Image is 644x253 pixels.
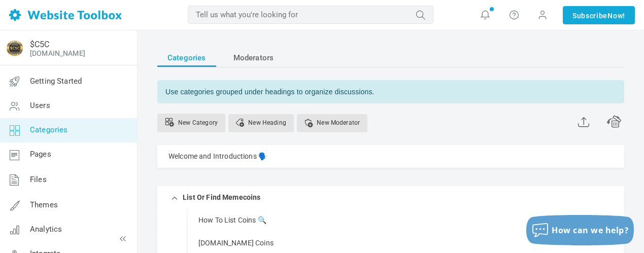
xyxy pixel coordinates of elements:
a: Assigning a user as a moderator for a category gives them permission to help oversee the content [297,114,367,132]
span: Pages [30,150,51,159]
a: [DOMAIN_NAME] [30,49,85,57]
a: SubscribeNow! [563,6,635,24]
a: New Heading [228,114,294,132]
a: Welcome and Introductions 🗣️ [168,150,267,163]
input: Tell us what you're looking for [188,6,433,24]
span: Now! [607,10,625,21]
span: Categories [167,49,206,67]
a: Categories [157,49,216,67]
span: Files [30,175,47,184]
div: Use categories grouped under headings to organize discussions. [157,80,624,103]
a: How To List Coins 🔍 [198,214,266,227]
span: Categories [30,125,68,134]
span: Users [30,101,50,110]
a: Moderators [223,49,284,67]
span: Getting Started [30,77,82,86]
span: Moderators [233,49,274,67]
a: $C5C [30,40,49,49]
span: Themes [30,200,58,209]
button: How can we help? [526,215,634,245]
img: cropcircle.png [7,40,23,56]
a: [DOMAIN_NAME] Coins [198,237,274,249]
a: List Or Find Memecoins [183,191,260,204]
a: Use multiple categories to organize discussions [157,114,225,132]
span: How can we help? [552,225,629,236]
span: Analytics [30,225,62,234]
